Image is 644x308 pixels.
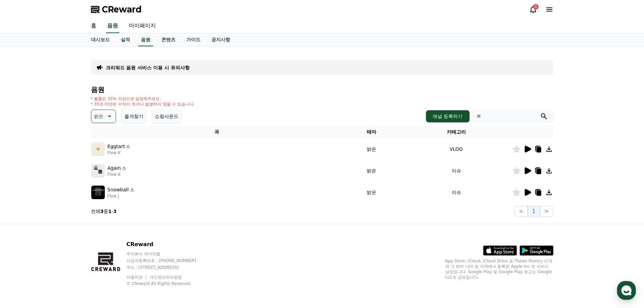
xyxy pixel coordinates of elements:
[528,206,540,217] button: 1
[529,5,537,14] a: 4
[121,110,146,123] button: 즐겨찾기
[108,172,127,177] p: Flow K
[108,193,135,199] p: Flow J
[138,33,153,46] a: 음원
[426,110,469,122] button: 채널 등록하기
[91,86,553,93] h4: 음원
[126,275,148,280] a: 이용약관
[149,275,182,280] a: 개인정보처리방침
[91,101,195,107] p: * 35초 미만은 수익이 적거나 발생하지 않을 수 있습니다.
[123,19,161,33] a: 마이페이지
[156,33,181,46] a: 콘텐츠
[113,209,117,214] strong: 3
[445,258,553,280] p: App Store, iCloud, iCloud Drive 및 iTunes Store는 미국과 그 밖의 나라 및 지역에서 등록된 Apple Inc.의 서비스 상표입니다. Goo...
[126,258,209,263] p: 사업자등록번호 : [PHONE_NUMBER]
[108,165,121,172] p: Again
[91,164,105,177] img: music
[86,19,102,33] a: 홈
[91,110,116,123] button: 밝은
[401,182,512,203] td: 이슈
[401,160,512,182] td: 이슈
[106,64,190,71] a: 크리워드 음원 서비스 이용 시 유의사항
[206,33,236,46] a: 공지사항
[126,251,209,257] p: 주식회사 와이피랩
[515,206,528,217] button: <
[108,143,125,150] p: Eggtart
[343,138,401,160] td: 밝은
[401,138,512,160] td: VLOG
[108,150,131,156] p: Flow K
[94,112,103,121] p: 밝은
[102,4,142,15] span: CReward
[343,126,401,138] th: 테마
[91,4,142,15] a: CReward
[181,33,206,46] a: 가이드
[401,126,512,138] th: 카테고리
[152,110,182,123] button: 쇼핑사운드
[100,209,104,214] strong: 3
[126,265,209,270] p: 주소 : [STREET_ADDRESS]
[115,33,136,46] a: 실적
[91,96,195,101] p: * 볼륨은 15% 이상으로 설정해주세요.
[91,186,105,199] img: music
[91,126,343,138] th: 곡
[126,240,209,248] p: CReward
[91,142,105,156] img: music
[540,206,553,217] button: >
[106,19,119,33] a: 음원
[108,209,112,214] strong: 1
[86,33,115,46] a: 대시보드
[91,208,117,215] p: 전체 중 -
[343,160,401,182] td: 밝은
[126,281,209,286] p: © CReward All Rights Reserved.
[533,4,539,9] div: 4
[343,182,401,203] td: 밝은
[108,186,129,193] p: Snowball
